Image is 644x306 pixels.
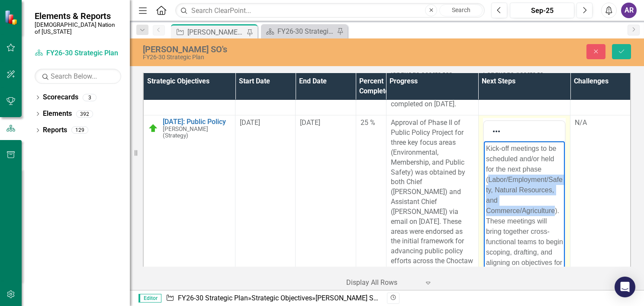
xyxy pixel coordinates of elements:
span: Search [452,6,470,13]
span: [DATE] [240,118,260,127]
a: FY26-30 Strategic Plan [178,294,248,302]
a: Reports [43,125,67,135]
div: » » [166,293,380,303]
div: FY26-30 Strategic Plan [143,54,412,61]
p: Kick-off meetings to be scheduled and/or held for the next phase (Labor/Employment/Safety, Natura... [2,2,79,241]
button: Reveal or hide additional toolbar items [489,125,504,137]
small: [PERSON_NAME] (Strategy) [163,126,231,139]
button: Sep-25 [510,3,574,18]
div: 25 % [361,118,382,128]
span: [DATE] [300,118,320,127]
small: [DEMOGRAPHIC_DATA] Nation of [US_STATE] [35,21,121,35]
img: On Target [148,123,158,134]
a: FY26-30 Strategic Plan [263,26,335,37]
iframe: Rich Text Area [484,141,565,292]
a: Elements [43,109,72,119]
div: 392 [76,110,93,118]
div: FY26-30 Strategic Plan [277,26,335,37]
a: Strategic Objectives [251,294,312,302]
input: Search Below... [35,69,121,84]
div: [PERSON_NAME] SO's [316,294,383,302]
div: Open Intercom Messenger [615,277,635,297]
a: FY26-30 Strategic Plan [35,48,121,58]
p: N/A [575,118,626,128]
div: 129 [71,127,88,134]
input: Search ClearPoint... [175,3,485,18]
button: AR [621,3,637,18]
img: ClearPoint Strategy [4,10,19,25]
span: Elements & Reports [35,11,121,21]
div: Sep-25 [513,6,571,16]
a: [DATE]: Public Policy [163,118,231,126]
span: Editor [138,294,161,303]
a: Scorecards [43,92,78,102]
button: Search [439,4,483,16]
div: [PERSON_NAME] SO's [143,45,412,54]
div: [PERSON_NAME] SO's [187,27,245,38]
div: 3 [83,94,97,101]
